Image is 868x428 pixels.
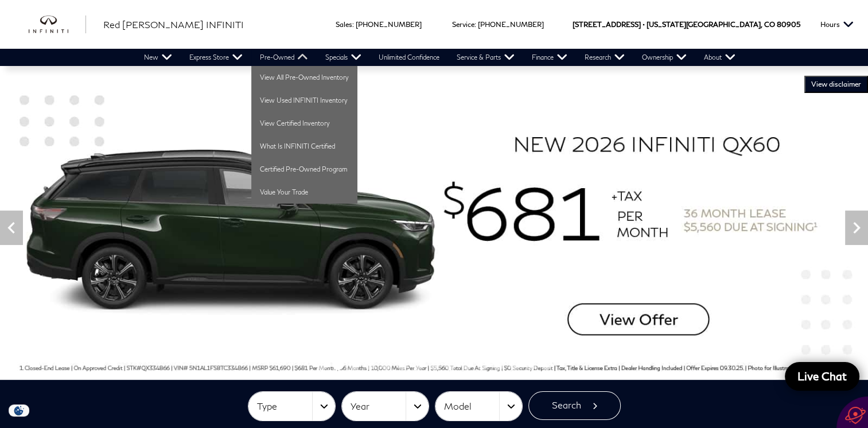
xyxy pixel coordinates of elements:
[251,181,357,204] a: Value Your Trade
[251,158,357,181] a: Certified Pre-Owned Program
[541,359,552,370] span: Go to slide 15
[181,49,251,66] a: Express Store
[695,49,744,66] a: About
[380,359,392,370] span: Go to slide 5
[461,359,472,370] span: Go to slide 10
[509,359,520,370] span: Go to slide 13
[528,391,621,420] button: Search
[251,49,317,66] a: Pre-Owned
[576,49,633,66] a: Research
[317,49,370,66] a: Specials
[444,397,499,416] span: Model
[135,49,744,66] nav: Main Navigation
[435,392,522,421] button: Model
[257,397,312,416] span: Type
[477,359,488,370] span: Go to slide 11
[251,112,357,135] a: View Certified Inventory
[429,359,440,370] span: Go to slide 8
[845,211,868,245] div: Next
[352,20,354,29] span: :
[364,359,376,370] span: Go to slide 4
[396,359,408,370] span: Go to slide 6
[448,49,523,66] a: Service & Parts
[348,359,360,370] span: Go to slide 3
[135,49,181,66] a: New
[251,66,357,89] a: View All Pre-Owned Inventory
[792,369,853,383] span: Live Chat
[248,392,335,421] button: Type
[523,49,576,66] a: Finance
[412,359,424,370] span: Go to slide 7
[478,20,544,29] a: [PHONE_NUMBER]
[445,359,456,370] span: Go to slide 9
[6,404,32,417] img: Opt-Out Icon
[573,20,800,29] a: [STREET_ADDRESS] • [US_STATE][GEOGRAPHIC_DATA], CO 80905
[474,20,476,29] span: :
[103,19,244,30] span: Red [PERSON_NAME] INFINITI
[251,135,357,158] a: What Is INFINITI Certified
[356,20,422,29] a: [PHONE_NUMBER]
[342,392,429,421] button: Year
[452,20,474,29] span: Service
[633,49,695,66] a: Ownership
[336,20,352,29] span: Sales
[332,359,344,370] span: Go to slide 2
[811,80,861,89] span: VIEW DISCLAIMER
[525,359,536,370] span: Go to slide 14
[29,15,86,34] img: INFINITI
[316,359,328,370] span: Go to slide 1
[370,49,448,66] a: Unlimited Confidence
[804,76,868,93] button: VIEW DISCLAIMER
[785,362,859,391] a: Live Chat
[103,18,244,32] a: Red [PERSON_NAME] INFINITI
[29,15,86,34] a: infiniti
[493,359,504,370] span: Go to slide 12
[6,404,32,417] section: Click to Open Cookie Consent Modal
[251,89,357,112] a: View Used INFINITI Inventory
[351,397,406,416] span: Year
